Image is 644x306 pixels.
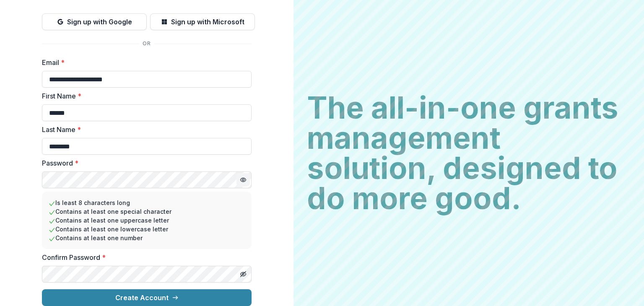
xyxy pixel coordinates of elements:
label: Password [42,158,247,168]
label: Email [42,57,247,67]
button: Toggle password visibility [236,173,250,187]
label: Last Name [42,124,247,135]
button: Toggle password visibility [236,267,250,281]
label: First Name [42,91,247,101]
label: Confirm Password [42,252,247,262]
button: Sign up with Microsoft [150,13,255,30]
button: Sign up with Google [42,13,147,30]
li: Contains at least one lowercase letter [49,225,245,233]
button: Create Account [42,289,252,306]
li: Contains at least one special character [49,207,245,216]
li: Contains at least one uppercase letter [49,216,245,225]
li: Contains at least one number [49,233,245,242]
li: Is least 8 characters long [49,198,245,207]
